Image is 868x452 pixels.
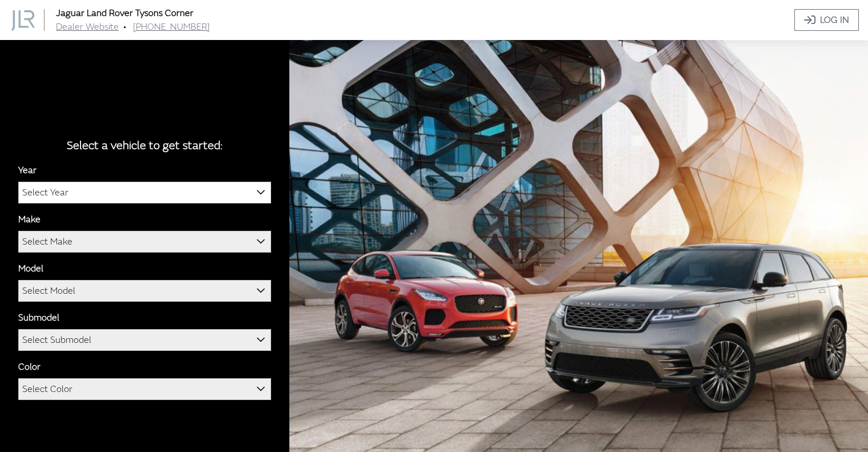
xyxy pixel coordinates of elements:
[11,10,35,31] img: Dashboard
[22,281,75,301] span: Select Model
[794,9,859,31] a: Log In
[56,21,119,33] a: Dealer Website
[19,281,271,301] span: Select Model
[18,231,271,253] span: Select Make
[18,137,271,154] div: Select a vehicle to get started:
[123,21,126,33] span: •
[18,378,271,400] span: Select Color
[22,231,72,252] span: Select Make
[18,182,271,203] span: Select Year
[19,330,271,350] span: Select Submodel
[22,330,91,350] span: Select Submodel
[22,182,68,203] span: Select Year
[18,360,41,374] label: Color
[18,280,271,302] span: Select Model
[19,379,271,399] span: Select Color
[11,9,54,30] a: Jaguar Land Rover Tysons Corner logo
[19,231,271,252] span: Select Make
[18,163,37,177] label: Year
[18,262,43,275] label: Model
[56,7,193,19] a: Jaguar Land Rover Tysons Corner
[18,329,271,351] span: Select Submodel
[19,182,271,203] span: Select Year
[22,379,72,399] span: Select Color
[18,213,41,226] label: Make
[133,21,210,33] a: [PHONE_NUMBER]
[18,311,59,325] label: Submodel
[820,13,849,27] span: Log In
